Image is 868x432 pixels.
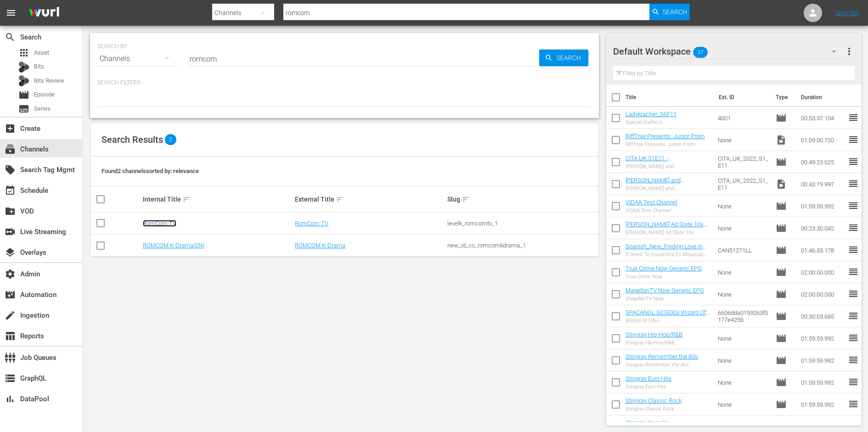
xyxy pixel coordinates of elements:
td: 01:59:59.992 [797,195,848,217]
td: CITA_UK_2022_S1_E11 [714,151,772,173]
span: reorder [848,200,859,211]
div: Bits [18,62,29,73]
span: Series [34,104,51,113]
div: Stingray Remember the 80s [626,362,698,368]
p: Search Filters: [97,79,592,87]
span: Live Streaming [5,226,16,237]
td: 00:53:37.104 [797,107,848,129]
span: Episode [776,201,787,212]
span: Asset [18,47,29,58]
button: Search [539,50,588,66]
span: Episode [776,399,787,410]
a: MagellanTV Now Generic EPG [626,287,704,294]
span: Automation [5,289,16,300]
td: 4001 [714,107,772,129]
div: Wizard Of Eden [626,318,710,324]
span: Episode [776,223,787,234]
span: reorder [848,178,859,189]
span: more_vert [844,46,855,57]
th: Type [770,84,795,110]
a: Stingray Euro Hits [626,375,671,382]
span: sort [462,195,470,203]
span: reorder [848,156,859,167]
span: Asset [34,48,49,57]
span: Bits Review [34,76,64,85]
div: VIDAA Test Channel [626,208,677,213]
td: 01:09:00.720 [797,129,848,151]
span: Bits [34,62,44,71]
td: 01:59:59.992 [797,349,848,371]
td: None [714,283,772,305]
div: Special Staffel 6 [626,119,676,125]
div: [PERSON_NAME] and [PERSON_NAME] [626,185,710,191]
span: Episode [776,311,787,322]
a: CITA UK S1E11 - [PERSON_NAME] and Belle [626,155,695,168]
a: Stingray Classic Rock [626,397,682,404]
span: Episode [776,289,787,300]
span: Channels [5,144,16,155]
span: reorder [848,222,859,233]
a: Ladykracher_S6F11 [626,111,676,118]
div: levelk_romcomtv_1 [447,220,597,227]
div: new_id_co_romcomkdrama_1 [447,242,597,249]
span: Search Results [101,134,163,145]
span: Ingestion [5,310,16,321]
a: Stingray Hip-Hop/R&B [626,331,682,338]
span: 2 [165,134,176,145]
span: reorder [848,376,859,387]
span: VOD [5,206,16,217]
td: 00:43:19.997 [797,173,848,195]
div: External Title [295,194,445,205]
td: 02:00:00.000 [797,283,848,305]
td: CAN51271LL [714,239,772,261]
span: Episode [776,157,787,168]
a: Stingray Karaoke [626,419,669,426]
td: None [714,195,772,217]
div: Default Workspace [613,39,845,64]
a: True Crime Now Generic EPG [626,265,702,272]
div: El Amor Te Encuentra En Mountain View [626,252,710,258]
span: reorder [848,134,859,145]
div: MagellanTV Now [626,296,704,302]
div: Internal Title [143,194,293,205]
a: RiffTrax Presents: Junior Prom [626,133,705,140]
td: None [714,261,772,283]
span: reorder [848,244,859,255]
div: Stingray Hip-Hop/R&B [626,340,682,346]
div: [PERSON_NAME] and [PERSON_NAME] [626,163,710,169]
div: RiffTrax Presents: Junior Prom [626,141,705,147]
button: more_vert [844,40,855,62]
span: reorder [848,421,859,432]
td: 01:46:33.178 [797,239,848,261]
span: Episode [776,355,787,366]
span: Found 2 channels sorted by: relevance [101,168,199,174]
td: None [714,129,772,151]
td: 00:30:03.685 [797,305,848,327]
div: [PERSON_NAME] Ad Slate 10s [626,230,710,236]
a: [PERSON_NAME] Ad Slate 10s ([PERSON_NAME] Ad Slate 10s (00:30:00)) [626,221,707,241]
span: Search Tag Mgmt [5,164,16,175]
td: None [714,217,772,239]
th: Duration [795,84,851,110]
a: SPACANGL S01E003 Wizard Of Eden [626,309,710,323]
span: Episode [776,421,787,432]
span: 37 [693,43,708,62]
span: Episode [34,90,55,99]
span: Search [663,4,687,20]
span: reorder [848,398,859,410]
td: None [714,349,772,371]
td: 00:49:23.025 [797,151,848,173]
a: Stingray Remember the 80s [626,353,698,360]
span: sort [182,195,191,203]
span: Episode [776,267,787,278]
span: reorder [848,266,859,277]
div: Bits Review [18,75,29,86]
a: ROMCOM K-Drama(EN) [143,242,204,249]
span: Search [5,32,16,43]
td: 6606dda0159263f5177e425b [714,305,772,327]
a: VIDAA Test Channel [626,199,677,206]
td: 00:23:30.042 [797,217,848,239]
td: CITA_UK_2022_S1_E11 [714,173,772,195]
td: 01:59:59.992 [797,371,848,393]
td: None [714,393,772,415]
